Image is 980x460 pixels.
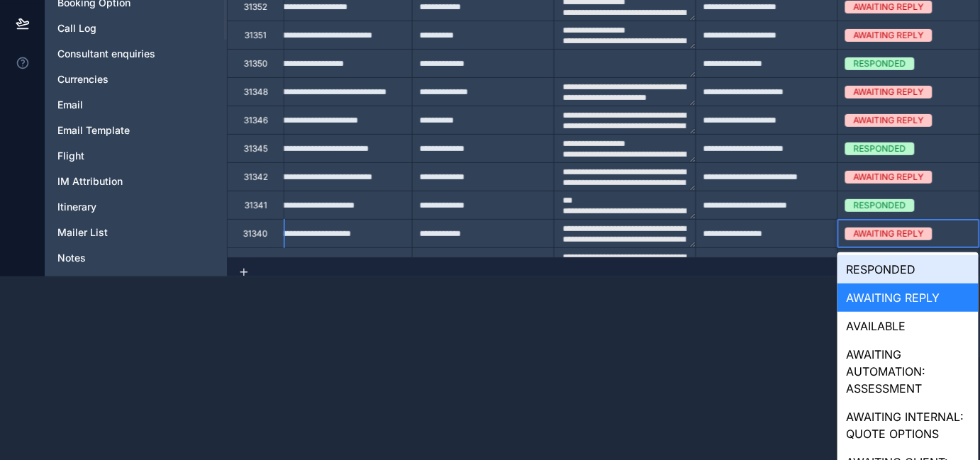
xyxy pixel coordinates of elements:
a: IM Attribution [57,174,186,189]
div: AWAITING REPLY [837,284,979,312]
span: Call Log [57,21,96,35]
div: AWAITING REPLY [854,228,924,240]
a: Currencies [57,72,186,86]
div: AVAILABLE [837,312,979,340]
div: Email Template [51,119,221,142]
div: 31341 [245,200,267,211]
div: AWAITING REPLY [854,29,924,42]
div: Payment In [51,272,221,295]
div: RESPONDED [854,142,906,155]
div: AWAITING REPLY [854,114,924,127]
div: Call Log [51,17,221,40]
span: Itinerary [57,200,96,214]
span: Email [57,98,83,112]
div: Email [51,94,221,116]
div: 31345 [244,143,268,155]
a: Notes [57,251,186,265]
span: Email Template [57,123,130,138]
div: RESPONDED [854,57,906,70]
div: Currencies [51,68,221,91]
div: RESPONDED [854,199,906,212]
div: Itinerary [51,196,221,218]
div: AWAITING AUTOMATION: ASSESSMENT [837,340,979,403]
a: Itinerary [57,200,186,214]
div: AWAITING INTERNAL: QUOTE OPTIONS [837,403,979,448]
a: Call Log [57,21,186,35]
div: AWAITING REPLY [854,1,924,13]
div: RESPONDED [837,255,979,284]
span: Mailer List [57,225,108,240]
a: Consultant enquiries [57,47,186,61]
span: Flight [57,149,84,163]
div: 31350 [244,58,268,69]
div: 31352 [244,1,267,13]
div: Flight [51,145,221,167]
div: AWAITING REPLY [854,171,924,184]
span: Consultant enquiries [57,47,155,61]
span: IM Attribution [57,174,123,189]
a: Email [57,98,186,112]
a: Flight [57,149,186,163]
div: AWAITING REPLY [854,86,924,99]
span: Currencies [57,72,108,86]
span: Notes [57,251,86,265]
div: 31348 [244,86,268,98]
div: 31346 [244,115,268,126]
div: Mailer List [51,221,221,244]
div: IM Attribution [51,170,221,193]
div: 31351 [245,30,267,41]
a: Email Template [57,123,186,138]
div: Consultant enquiries [51,43,221,65]
div: 31342 [244,172,268,183]
div: 31340 [243,228,268,240]
div: Notes [51,247,221,269]
div: 31339 [244,257,267,268]
a: Mailer List [57,225,186,240]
